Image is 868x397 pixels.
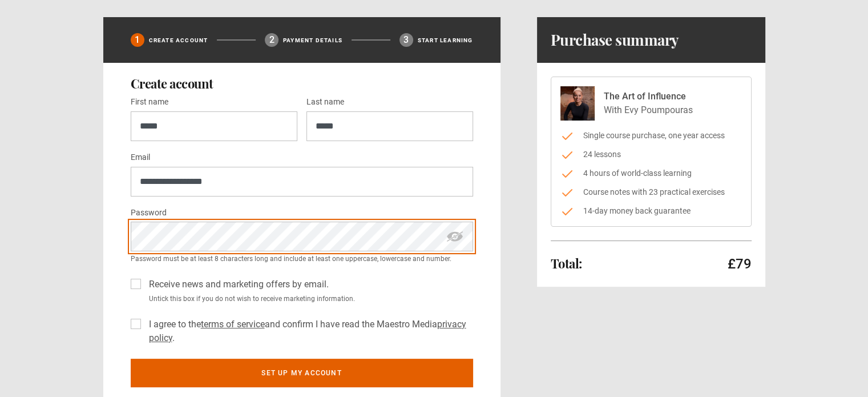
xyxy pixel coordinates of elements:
[131,33,144,47] div: 1
[560,186,742,198] li: Course notes with 23 practical exercises
[446,222,464,251] span: hide password
[551,256,582,270] h2: Total:
[149,36,208,45] p: Create Account
[131,359,473,387] button: Set up my account
[560,167,742,179] li: 4 hours of world-class learning
[604,103,693,117] p: With Evy Poumpouras
[418,36,473,45] p: Start learning
[131,95,168,109] label: First name
[306,95,344,109] label: Last name
[131,151,150,165] label: Email
[131,254,473,264] small: Password must be at least 8 characters long and include at least one uppercase, lowercase and num...
[265,33,278,47] div: 2
[201,319,265,330] a: terms of service
[149,319,466,343] a: privacy policy
[728,255,752,273] p: £79
[131,77,473,90] h2: Create account
[144,318,473,345] label: I agree to the and confirm I have read the Maestro Media .
[560,149,742,161] li: 24 lessons
[283,36,342,45] p: Payment details
[144,278,329,291] label: Receive news and marketing offers by email.
[560,205,742,217] li: 14-day money back guarantee
[399,33,413,47] div: 3
[551,31,679,49] h1: Purchase summary
[144,294,473,304] small: Untick this box if you do not wish to receive marketing information.
[560,130,742,142] li: Single course purchase, one year access
[131,206,167,220] label: Password
[604,90,693,103] p: The Art of Influence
